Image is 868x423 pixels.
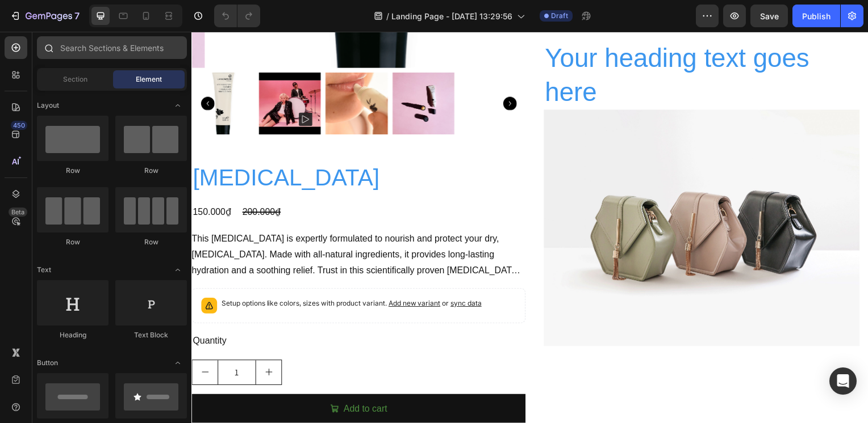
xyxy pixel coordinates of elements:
img: image_demo.jpg [354,79,673,318]
div: Add to cart [153,372,197,388]
div: Row [115,237,187,247]
button: increment [65,331,90,356]
span: Add new variant [198,269,251,278]
span: Toggle open [169,354,187,372]
div: Row [115,166,187,176]
div: Open Intercom Messenger [829,367,857,395]
div: Text Block [115,330,187,340]
iframe: Design area [191,32,868,423]
div: Undo/Redo [214,5,260,27]
span: Toggle open [169,261,187,279]
p: 7 [74,9,80,23]
div: Beta [9,208,27,217]
button: Carousel Next Arrow [314,66,327,79]
p: Setup options like colors, sizes with product variant. [30,268,292,280]
span: Draft [551,11,568,21]
span: / [386,10,389,22]
div: Row [37,166,108,176]
span: sync data [261,269,292,278]
div: 200.000₫ [50,173,91,192]
button: decrement [1,331,26,356]
div: Publish [802,10,831,22]
div: Heading [37,330,108,340]
span: Section [63,74,87,84]
button: Save [750,5,788,27]
span: Save [760,11,779,21]
span: Text [37,265,51,275]
input: Search Sections & Elements [37,36,187,59]
button: 7 [5,5,85,27]
div: 450 [11,121,27,130]
span: or [251,269,292,278]
span: Element [136,74,162,84]
button: Publish [792,5,840,27]
div: Row [37,237,108,247]
span: Button [37,358,58,368]
h2: Your heading text goes here [354,9,673,79]
span: Layout [37,100,59,111]
span: Toggle open [169,96,187,115]
input: quantity [26,331,65,356]
span: Landing Page - [DATE] 13:29:56 [391,10,512,22]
